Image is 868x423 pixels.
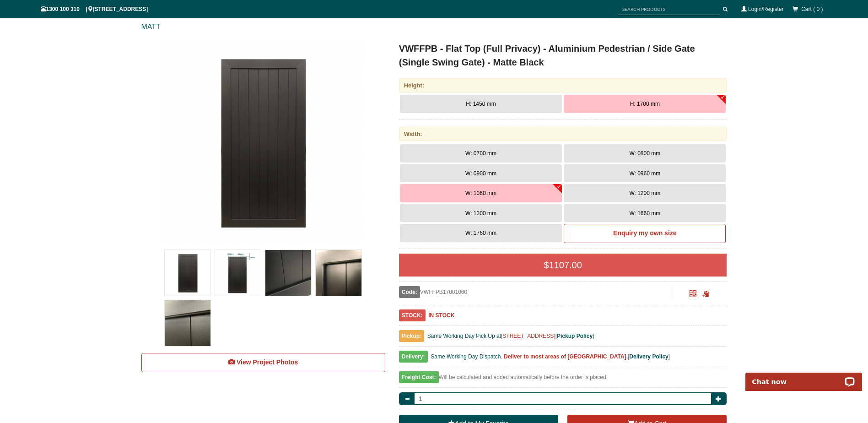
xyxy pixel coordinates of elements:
button: W: 1060 mm [400,184,562,202]
div: Height: [399,78,727,92]
button: W: 1200 mm [564,184,726,202]
div: Width: [399,127,727,141]
span: Pickup: [399,330,424,342]
span: Freight Cost: [399,371,439,383]
span: W: 0960 mm [629,170,660,177]
span: Same Working Day Dispatch. [431,353,502,360]
span: W: 0900 mm [465,170,496,177]
input: SEARCH PRODUCTS [618,4,720,15]
span: STOCK: [399,309,426,321]
div: Will be calculated and added automatically before the order is placed. [399,372,727,388]
span: W: 1760 mm [465,230,496,236]
button: H: 1700 mm [564,95,726,113]
img: VWFFPB - Flat Top (Full Privacy) - Aluminium Pedestrian / Side Gate (Single Swing Gate) - Matte B... [165,250,210,296]
a: VWFFPB - Flat Top (Full Privacy) - Aluminium Pedestrian / Side Gate (Single Swing Gate) - Matte B... [142,42,384,243]
button: W: 0800 mm [564,144,726,163]
span: W: 1060 mm [465,190,496,196]
span: W: 0800 mm [629,150,660,157]
iframe: LiveChat chat widget [739,362,868,391]
img: VWFFPB - Flat Top (Full Privacy) - Aluminium Pedestrian / Side Gate (Single Swing Gate) - Matte B... [265,250,311,296]
div: $ [399,254,727,277]
b: IN STOCK [428,312,454,319]
a: View Project Photos [141,353,385,372]
img: VWFFPB - Flat Top (Full Privacy) - Aluminium Pedestrian / Side Gate (Single Swing Gate) - Matte B... [162,42,364,243]
a: [STREET_ADDRESS] [501,333,555,339]
b: Enquiry my own size [613,229,676,237]
span: H: 1450 mm [466,101,496,107]
button: H: 1450 mm [400,95,562,113]
button: W: 1760 mm [400,224,562,242]
span: Cart ( 0 ) [801,6,823,12]
span: W: 0700 mm [465,150,496,157]
div: > > > [141,1,727,42]
button: W: 0900 mm [400,164,562,183]
img: VWFFPB - Flat Top (Full Privacy) - Aluminium Pedestrian / Side Gate (Single Swing Gate) - Matte B... [165,300,210,346]
button: W: 0700 mm [400,144,562,163]
span: W: 1660 mm [629,210,660,217]
span: 1300 100 310 | [STREET_ADDRESS] [41,6,148,12]
img: VWFFPB - Flat Top (Full Privacy) - Aluminium Pedestrian / Side Gate (Single Swing Gate) - Matte B... [316,250,361,296]
span: Same Working Day Pick Up at [ ] [427,333,594,339]
button: W: 1300 mm [400,204,562,222]
b: Deliver to most areas of [GEOGRAPHIC_DATA]. [504,353,628,360]
a: Delivery Policy [629,353,668,360]
span: Click to copy the URL [702,291,709,298]
div: [ ] [399,351,727,367]
a: Login/Register [748,6,783,12]
span: Code: [399,286,420,298]
span: 1107.00 [549,260,582,270]
span: View Project Photos [237,358,298,366]
a: Enquiry my own size [564,224,726,243]
h1: VWFFPB - Flat Top (Full Privacy) - Aluminium Pedestrian / Side Gate (Single Swing Gate) - Matte B... [399,42,727,69]
img: VWFFPB - Flat Top (Full Privacy) - Aluminium Pedestrian / Side Gate (Single Swing Gate) - Matte B... [215,250,261,296]
span: W: 1300 mm [465,210,496,217]
span: H: 1700 mm [630,101,660,107]
a: Pickup Policy [557,333,593,339]
span: Delivery: [399,351,428,363]
div: VWFFPB17001060 [399,286,672,298]
a: Click to enlarge and scan to share. [690,292,696,298]
span: W: 1200 mm [629,190,660,196]
button: W: 1660 mm [564,204,726,222]
button: W: 0960 mm [564,164,726,183]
